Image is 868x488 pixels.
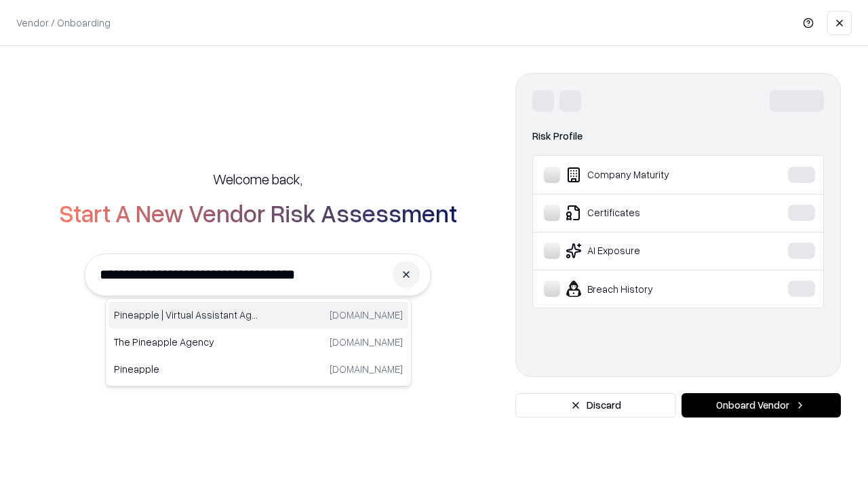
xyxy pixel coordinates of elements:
p: The Pineapple Agency [114,335,258,349]
p: Pineapple | Virtual Assistant Agency [114,308,258,322]
div: Risk Profile [532,128,824,144]
p: Pineapple [114,362,258,376]
div: Company Maturity [544,167,747,183]
button: Discard [515,393,676,418]
p: [DOMAIN_NAME] [330,308,403,322]
div: AI Exposure [544,243,747,259]
button: Onboard Vendor [682,393,841,418]
h5: Welcome back, [213,169,302,188]
div: Breach History [544,281,747,297]
p: [DOMAIN_NAME] [330,335,403,349]
div: Certificates [544,205,747,221]
div: Suggestions [105,298,412,386]
p: Vendor / Onboarding [16,16,111,30]
h2: Start A New Vendor Risk Assessment [59,199,457,226]
p: [DOMAIN_NAME] [330,362,403,376]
